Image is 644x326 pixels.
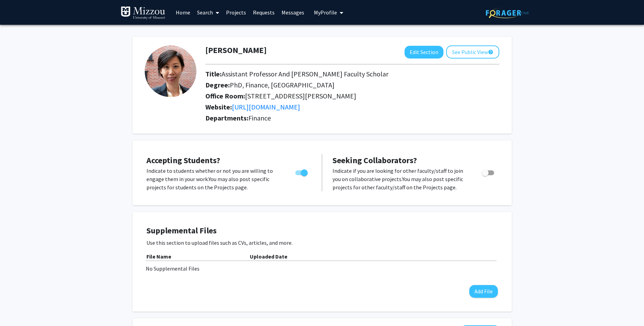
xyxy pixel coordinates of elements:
h2: Office Room: [205,92,499,100]
h4: Supplemental Files [146,226,498,236]
b: File Name [146,253,171,260]
span: Accepting Students? [146,155,220,166]
button: Add File [469,285,498,298]
div: Toggle [293,167,311,177]
span: Seeking Collaborators? [333,155,417,166]
b: Uploaded Date [250,253,287,260]
h2: Website: [205,103,499,111]
h2: Title: [205,70,499,78]
mat-icon: help [488,48,493,56]
h2: Departments: [200,114,504,122]
p: Indicate if you are looking for other faculty/staff to join you on collaborative projects. You ma... [333,167,469,191]
a: Projects [223,0,249,24]
button: See Public View [446,45,499,59]
img: ForagerOne Logo [486,8,529,18]
iframe: Chat [5,295,29,321]
h2: Degree: [205,81,499,89]
span: PhD, Finance, [GEOGRAPHIC_DATA] [230,81,335,89]
span: Finance [248,114,271,122]
a: Home [172,0,194,24]
h1: [PERSON_NAME] [205,45,267,55]
span: My Profile [314,9,337,16]
span: Assistant Professor And [PERSON_NAME] Faculty Scholar [222,70,388,78]
p: Use this section to upload files such as CVs, articles, and more. [146,239,498,247]
a: Opens in a new tab [232,103,300,111]
img: University of Missouri Logo [121,6,165,20]
div: No Supplemental Files [146,264,499,273]
div: Toggle [479,167,498,177]
span: [STREET_ADDRESS][PERSON_NAME] [245,92,356,100]
a: Search [194,0,223,24]
button: Edit Section [405,46,443,59]
img: Profile Picture [145,45,196,97]
p: Indicate to students whether or not you are willing to engage them in your work. You may also pos... [146,167,282,191]
a: Requests [249,0,278,24]
a: Messages [278,0,308,24]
